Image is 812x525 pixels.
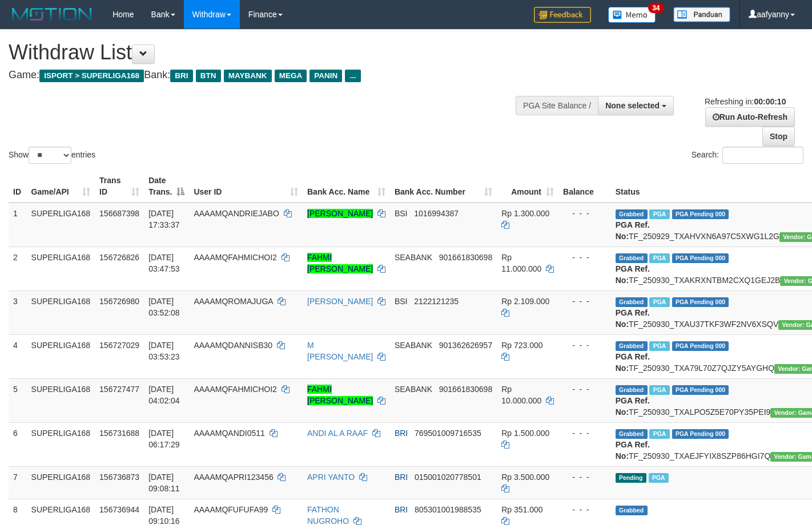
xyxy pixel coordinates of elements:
th: Amount: activate to sort column ascending [497,170,558,203]
select: Showentries [29,147,71,164]
span: Rp 351.000 [501,505,542,514]
td: 5 [9,378,27,422]
b: PGA Ref. No: [616,352,650,373]
span: AAAAMQANDRIEJABO [194,209,279,218]
span: BRI [395,472,408,482]
span: Copy 1016994387 to clipboard [414,209,459,218]
div: - - - [563,427,606,439]
input: Search: [722,147,803,164]
span: [DATE] 17:33:37 [148,209,180,229]
span: PGA Pending [672,341,729,351]
span: BRI [395,505,408,514]
th: Balance [558,170,611,203]
span: Grabbed [616,253,648,263]
td: SUPERLIGA168 [27,247,95,290]
span: [DATE] 06:17:29 [148,429,180,449]
b: PGA Ref. No: [616,440,650,461]
h1: Withdraw List [9,41,530,64]
span: Rp 1.500.000 [501,429,549,438]
span: AAAAMQANDI0511 [194,429,265,438]
span: [DATE] 04:02:04 [148,385,180,405]
div: - - - [563,208,606,219]
div: - - - [563,471,606,483]
span: PANIN [309,70,342,82]
td: 3 [9,290,27,334]
td: 4 [9,334,27,378]
span: PGA Pending [672,385,729,395]
td: 1 [9,203,27,247]
div: - - - [563,504,606,515]
td: SUPERLIGA168 [27,466,95,499]
span: PGA Pending [672,429,729,439]
span: Rp 2.109.000 [501,297,549,306]
span: Copy 901362626957 to clipboard [439,341,492,350]
span: AAAAMQFUFUFA99 [194,505,268,514]
img: MOTION_logo.png [9,6,95,23]
a: [PERSON_NAME] [307,209,373,218]
span: 156736944 [99,505,139,514]
span: [DATE] 03:52:08 [148,297,180,317]
th: Trans ID: activate to sort column ascending [95,170,144,203]
span: Marked by aafheankoy [649,473,669,483]
span: None selected [605,101,660,110]
span: Refreshing in: [705,97,786,106]
span: Rp 1.300.000 [501,209,549,218]
b: PGA Ref. No: [616,396,650,417]
td: SUPERLIGA168 [27,334,95,378]
span: [DATE] 03:47:53 [148,253,180,273]
a: Stop [762,127,795,146]
img: Feedback.jpg [534,7,591,23]
span: 156727029 [99,341,139,350]
span: Copy 769501009716535 to clipboard [415,429,481,438]
h4: Game: Bank: [9,70,530,81]
span: 156726980 [99,297,139,306]
a: FAHMI [PERSON_NAME] [307,385,373,405]
span: AAAAMQROMAJUGA [194,297,272,306]
span: Marked by aafandaneth [649,253,669,263]
span: Pending [616,473,646,483]
a: FAHMI [PERSON_NAME] [307,253,373,273]
span: Copy 2122121235 to clipboard [414,297,459,306]
div: - - - [563,383,606,395]
th: Bank Acc. Number: activate to sort column ascending [390,170,497,203]
span: 156731688 [99,429,139,438]
span: SEABANK [395,253,432,262]
strong: 00:00:10 [754,97,786,106]
span: SEABANK [395,385,432,394]
span: ... [345,70,360,82]
th: Date Trans.: activate to sort column descending [144,170,189,203]
span: Rp 3.500.000 [501,472,549,482]
span: 156736873 [99,472,139,482]
a: M [PERSON_NAME] [307,341,373,361]
span: BRI [170,70,192,82]
img: panduan.png [673,7,730,22]
span: AAAAMQFAHMICHOI2 [194,253,276,262]
span: Marked by aafandaneth [649,341,669,351]
th: User ID: activate to sort column ascending [189,170,303,203]
span: BSI [395,209,408,218]
span: Rp 10.000.000 [501,385,541,405]
span: Copy 901661830698 to clipboard [439,253,492,262]
span: Rp 11.000.000 [501,253,541,273]
div: - - - [563,340,606,351]
span: Marked by aafromsomean [649,297,669,307]
span: [DATE] 09:08:11 [148,472,180,493]
img: Button%20Memo.svg [608,7,656,23]
span: Grabbed [616,297,648,307]
th: ID [9,170,27,203]
a: ANDI AL A RAAF [307,429,368,438]
button: None selected [598,96,674,115]
span: ISPORT > SUPERLIGA168 [39,70,144,82]
span: Copy 015001020778501 to clipboard [415,472,481,482]
span: [DATE] 03:53:23 [148,341,180,361]
span: PGA Pending [672,297,729,307]
span: Marked by aafromsomean [649,429,669,439]
a: Run Auto-Refresh [705,107,795,127]
span: 156726826 [99,253,139,262]
span: PGA Pending [672,253,729,263]
span: Marked by aafandaneth [649,385,669,395]
span: AAAAMQDANNISB30 [194,341,272,350]
span: Grabbed [616,385,648,395]
span: Marked by aafsoycanthlai [649,209,669,219]
span: Copy 805301001988535 to clipboard [415,505,481,514]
